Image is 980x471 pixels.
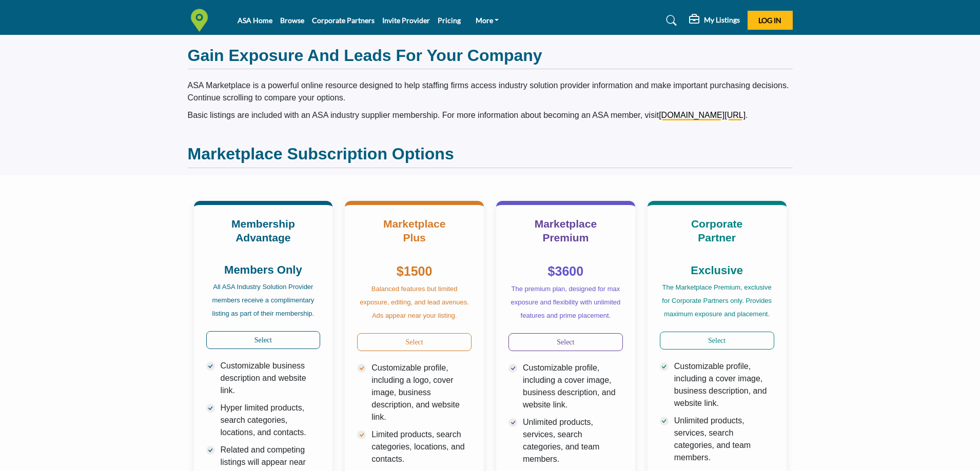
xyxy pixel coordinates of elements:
a: [DOMAIN_NAME][URL] [659,111,746,119]
b: Marketplace Premium [535,218,597,243]
a: Invite Provider [382,16,430,25]
span: Basic listings are included with an ASA industry supplier membership. For more information about ... [188,111,748,119]
a: Select [206,331,321,349]
a: Corporate Partners [312,16,375,25]
p: Limited products, search categories, locations, and contacts. [371,428,472,465]
span: All ASA Industry Solution Provider members receive a complimentary listing as part of their membe... [212,283,315,317]
p: Unlimited products, services, search categories, and team members. [523,416,623,465]
p: Hyper limited products, search categories, locations, and contacts. [221,402,321,439]
b: Marketplace Plus [383,218,445,243]
strong: $1500 [397,264,433,278]
a: More [468,13,506,28]
a: Search [656,12,683,29]
h2: Gain Exposure and Leads for Your Company [188,46,542,65]
b: Membership Advantage [231,218,295,243]
button: Log In [748,11,793,30]
span: ASA Marketplace is a powerful online resource designed to help staffing firms access industry sol... [188,81,789,102]
p: Customizable profile, including a logo, cover image, business description, and website link. [371,362,472,423]
h5: My Listings [704,15,740,25]
a: Select [357,333,472,351]
strong: Members Only [224,263,302,276]
p: Unlimited products, services, search categories, and team members. [674,415,774,464]
span: Log In [758,16,781,25]
a: Pricing [438,16,461,25]
span: The Marketplace Premium, exclusive for Corporate Partners only. Provides maximum exposure and pla... [662,283,772,318]
p: Customizable profile, including a cover image, business description, and website link. [674,360,774,409]
span: Balanced features but limited exposure, editing, and lead avenues. Ads appear near your listing. [360,285,469,319]
a: ASA Home [238,16,272,25]
a: Browse [280,16,304,25]
strong: $3600 [548,264,584,278]
p: Customizable profile, including a cover image, business description, and website link. [523,362,623,411]
span: The premium plan, designed for max exposure and flexibility with unlimited features and prime pla... [511,285,620,319]
h2: Marketplace Subscription Options [188,144,454,163]
img: Site Logo [188,9,216,32]
a: Select [508,333,623,351]
b: Corporate Partner [691,218,742,243]
div: My Listings [689,14,740,27]
p: Customizable business description and website link. [221,360,321,397]
a: Select [660,332,774,350]
strong: Exclusive [691,264,743,277]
